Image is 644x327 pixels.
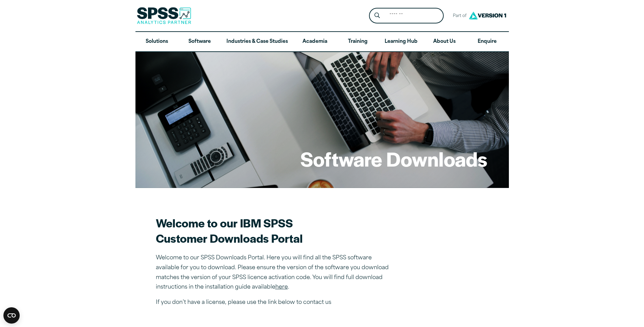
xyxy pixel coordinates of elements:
[449,11,467,21] span: Part of
[293,32,336,52] a: Academia
[275,285,288,290] a: here
[135,32,178,52] a: Solutions
[374,13,380,18] svg: Search magnifying glass icon
[135,32,509,52] nav: Desktop version of site main menu
[156,298,393,308] p: If you don’t have a license, please use the link below to contact us
[466,32,509,52] a: Enquire
[178,32,221,52] a: Software
[371,10,383,22] button: Search magnifying glass icon
[379,32,423,52] a: Learning Hub
[467,9,508,22] img: Version1 Logo
[137,7,191,24] img: SPSS Analytics Partner
[369,8,444,24] form: Site Header Search Form
[423,32,466,52] a: About Us
[156,253,393,292] p: Welcome to our SPSS Downloads Portal. Here you will find all the SPSS software available for you ...
[156,215,393,246] h2: Welcome to our IBM SPSS Customer Downloads Portal
[221,32,293,52] a: Industries & Case Studies
[300,145,487,172] h1: Software Downloads
[336,32,379,52] a: Training
[3,307,20,324] button: Open CMP widget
